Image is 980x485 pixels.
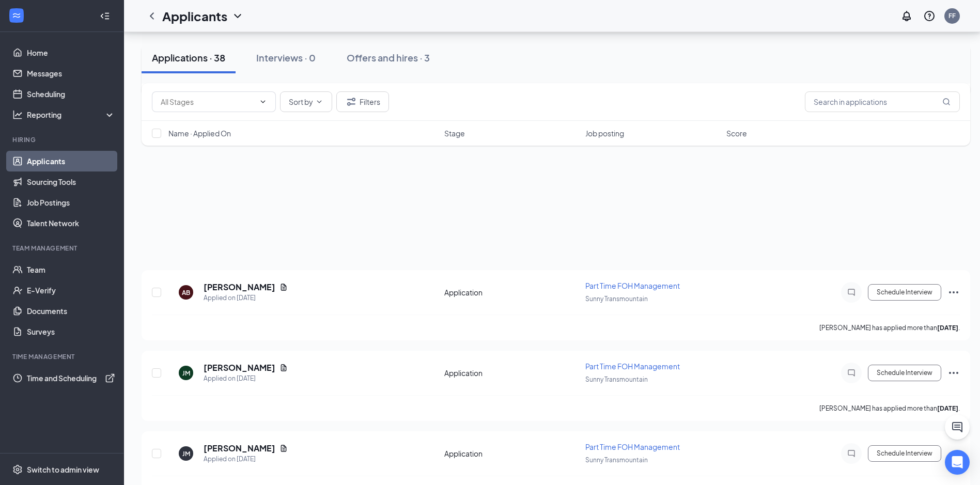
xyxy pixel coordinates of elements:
[947,447,960,460] svg: Ellipses
[12,464,23,475] svg: Settings
[279,283,288,291] svg: Document
[27,84,115,104] a: Scheduling
[279,364,288,372] svg: Document
[161,96,255,107] input: All Stages
[819,404,960,413] p: [PERSON_NAME] has applied more than .
[585,128,624,138] span: Job posting
[204,373,288,384] div: Applied on [DATE]
[152,51,225,64] div: Applications · 38
[27,42,115,63] a: Home
[315,98,323,106] svg: ChevronDown
[27,301,115,321] a: Documents
[444,287,579,298] div: Application
[231,10,244,22] svg: ChevronDown
[585,362,680,371] span: Part Time FOH Management
[162,7,227,25] h1: Applicants
[204,443,275,454] h5: [PERSON_NAME]
[11,10,22,21] svg: WorkstreamLogo
[256,51,316,64] div: Interviews · 0
[27,464,99,475] div: Switch to admin view
[27,280,115,301] a: E-Verify
[12,352,113,361] div: TIME MANAGEMENT
[204,281,275,293] h5: [PERSON_NAME]
[347,51,430,64] div: Offers and hires · 3
[27,63,115,84] a: Messages
[27,259,115,280] a: Team
[204,362,275,373] h5: [PERSON_NAME]
[951,421,963,433] svg: ChatActive
[345,96,357,108] svg: Filter
[900,10,913,22] svg: Notifications
[12,135,113,144] div: Hiring
[259,98,267,106] svg: ChevronDown
[12,109,23,120] svg: Analysis
[585,376,648,383] span: Sunny Transmountain
[937,404,958,412] b: [DATE]
[948,11,956,20] div: FF
[945,450,970,475] div: Open Intercom Messenger
[27,109,116,120] div: Reporting
[805,91,960,112] input: Search in applications
[444,448,579,459] div: Application
[204,293,288,303] div: Applied on [DATE]
[27,171,115,192] a: Sourcing Tools
[168,128,231,138] span: Name · Applied On
[868,284,941,301] button: Schedule Interview
[146,10,158,22] svg: ChevronLeft
[868,445,941,462] button: Schedule Interview
[12,244,113,253] div: Team Management
[27,321,115,342] a: Surveys
[947,286,960,299] svg: Ellipses
[585,456,648,464] span: Sunny Transmountain
[945,415,970,440] button: ChatActive
[182,449,190,458] div: JM
[27,192,115,213] a: Job Postings
[819,323,960,332] p: [PERSON_NAME] has applied more than .
[280,91,332,112] button: Sort byChevronDown
[289,98,313,105] span: Sort by
[182,369,190,378] div: JM
[585,281,680,290] span: Part Time FOH Management
[27,368,115,388] a: Time and SchedulingExternalLink
[336,91,389,112] button: Filter Filters
[947,367,960,379] svg: Ellipses
[444,368,579,378] div: Application
[845,449,858,458] svg: ChatInactive
[585,295,648,303] span: Sunny Transmountain
[726,128,747,138] span: Score
[204,454,288,464] div: Applied on [DATE]
[27,213,115,233] a: Talent Network
[937,324,958,332] b: [DATE]
[279,444,288,452] svg: Document
[444,128,465,138] span: Stage
[923,10,936,22] svg: QuestionInfo
[182,288,190,297] div: AB
[100,11,110,21] svg: Collapse
[585,442,680,451] span: Part Time FOH Management
[27,151,115,171] a: Applicants
[845,369,858,377] svg: ChatInactive
[845,288,858,296] svg: ChatInactive
[868,365,941,381] button: Schedule Interview
[942,98,951,106] svg: MagnifyingGlass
